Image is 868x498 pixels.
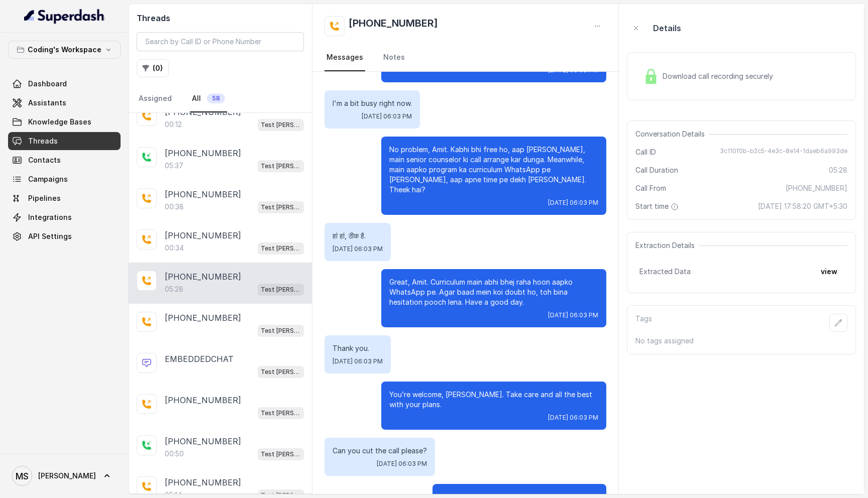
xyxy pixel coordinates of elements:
a: Assigned [137,85,174,112]
p: No tags assigned [635,336,847,346]
p: [PHONE_NUMBER] [165,312,241,324]
p: Test [PERSON_NAME] [261,367,301,377]
span: Assistants [28,98,66,108]
span: [DATE] 06:03 PM [377,460,427,468]
nav: Tabs [324,44,606,71]
a: Threads [8,132,121,150]
nav: Tabs [137,85,304,112]
p: Test [PERSON_NAME] [261,161,301,171]
p: 00:34 [165,243,184,253]
span: Download call recording securely [663,71,777,81]
img: Lock Icon [643,69,659,84]
span: 3c110f0b-b2c5-4e3c-8e14-1daeb6a993de [720,147,847,157]
span: Extracted Data [639,267,691,277]
a: Messages [324,44,365,71]
span: Conversation Details [635,129,709,139]
p: [PHONE_NUMBER] [165,271,241,283]
span: Call ID [635,147,656,157]
span: 58 [207,93,225,103]
p: Test [PERSON_NAME] [261,285,301,295]
p: No problem, Amit. Kabhi bhi free ho, aap [PERSON_NAME], main senior counselor ki call arrange kar... [389,145,598,195]
p: [PHONE_NUMBER] [165,147,241,159]
span: Contacts [28,155,61,165]
p: 05:28 [165,284,183,294]
p: हां हां, ठीक है. [333,231,383,241]
a: All58 [190,85,227,112]
span: [DATE] 06:03 PM [333,357,383,365]
p: Details [653,22,681,34]
span: API Settings [28,231,72,241]
span: [DATE] 06:03 PM [362,112,412,120]
p: Great, Amit. Curriculum main abhi bhej raha hoon aapko WhatsApp pe. Agar baad mein koi doubt ho, ... [389,277,598,307]
text: MS [16,471,29,481]
p: Can you cut the call please? [333,446,427,456]
span: Threads [28,136,58,146]
span: [DATE] 17:58:20 GMT+5:30 [758,201,847,211]
h2: [PHONE_NUMBER] [349,16,438,36]
span: [DATE] 06:03 PM [548,199,598,207]
p: Test [PERSON_NAME] [261,202,301,212]
span: [PERSON_NAME] [38,471,96,481]
p: [PHONE_NUMBER] [165,435,241,447]
p: 00:38 [165,202,184,212]
span: [PHONE_NUMBER] [786,183,847,193]
a: Dashboard [8,75,121,93]
span: 05:28 [829,165,847,175]
span: Campaigns [28,174,68,184]
button: Coding's Workspace [8,41,121,59]
a: Pipelines [8,189,121,207]
p: Test [PERSON_NAME] [261,120,301,130]
p: 00:50 [165,449,184,459]
a: Knowledge Bases [8,113,121,131]
img: light.svg [24,8,105,24]
p: Coding's Workspace [28,44,101,56]
span: [DATE] 06:03 PM [548,414,598,422]
span: Dashboard [28,79,67,89]
span: Start time [635,201,681,211]
p: Thank you. [333,343,383,353]
p: [PHONE_NUMBER] [165,229,241,241]
a: [PERSON_NAME] [8,462,121,490]
a: Contacts [8,151,121,169]
span: [DATE] 06:03 PM [548,311,598,319]
span: Integrations [28,212,72,222]
a: API Settings [8,227,121,245]
p: Test [PERSON_NAME] [261,408,301,418]
span: [DATE] 06:03 PM [333,245,383,253]
p: EMBEDDEDCHAT [165,353,234,365]
a: Campaigns [8,170,121,188]
span: Call Duration [635,165,678,175]
p: You’re welcome, [PERSON_NAME]. Take care and all the best with your plans. [389,390,598,410]
button: view [815,263,843,281]
span: Knowledge Bases [28,117,91,127]
p: 05:37 [165,161,183,171]
p: Test [PERSON_NAME] [261,449,301,459]
p: [PHONE_NUMBER] [165,394,241,406]
span: Pipelines [28,193,61,203]
h2: Threads [137,12,304,24]
button: (0) [137,59,169,77]
p: I'm a bit busy right now. [333,98,412,108]
input: Search by Call ID or Phone Number [137,32,304,51]
p: [PHONE_NUMBER] [165,188,241,200]
a: Assistants [8,94,121,112]
p: Test [PERSON_NAME] [261,326,301,336]
span: Call From [635,183,666,193]
p: 00:12 [165,119,182,130]
p: Tags [635,314,652,332]
p: Test [PERSON_NAME] [261,243,301,254]
a: Notes [381,44,407,71]
a: Integrations [8,208,121,226]
span: Extraction Details [635,240,699,251]
p: [PHONE_NUMBER] [165,476,241,488]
